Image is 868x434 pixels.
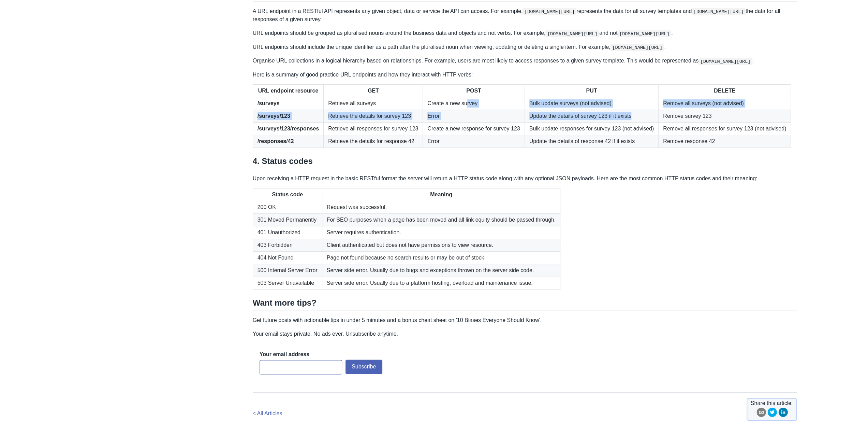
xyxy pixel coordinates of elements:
th: DELETE [659,84,791,97]
td: Update the details of response 42 if it exists [525,135,659,148]
code: [DOMAIN_NAME][URL] [692,8,746,15]
td: 401 Unauthorized [253,226,322,239]
td: 200 OK [253,201,322,213]
button: twitter [767,407,777,419]
a: < All Articles [253,410,282,416]
td: 301 Moved Permanently [253,213,322,226]
td: Remove all surveys (not advised) [659,97,791,110]
td: Server side error. Usually due to bugs and exceptions thrown on the server side code. [322,264,560,277]
code: [DOMAIN_NAME][URL] [617,30,671,37]
th: URL endpoint resource [253,84,324,97]
td: Retrieve the details for survey 123 [324,110,423,122]
td: Page not found because no search results or may be out of stock. [322,251,560,264]
code: [DOMAIN_NAME][URL] [698,58,752,65]
td: Remove response 42 [659,135,791,148]
strong: /surveys [258,100,280,106]
th: Status code [253,188,322,201]
td: Remove survey 123 [659,110,791,122]
th: PUT [525,84,659,97]
p: Get future posts with actionable tips in under 5 minutes and a bonus cheat sheet on '10 Biases Ev... [253,316,797,324]
p: URL endpoints should include the unique identifier as a path after the pluralised noun when viewi... [253,43,797,51]
label: Your email address [260,351,309,358]
code: [DOMAIN_NAME][URL] [610,44,664,51]
h2: Want more tips? [253,298,797,311]
td: Update the details of survey 123 if it exists [525,110,659,122]
td: Retrieve all responses for survey 123 [324,122,423,135]
td: Error [423,110,525,122]
td: Retrieve the details for response 42 [324,135,423,148]
td: 503 Server Unavailable [253,277,322,289]
p: URL endpoints should be grouped as pluralised nouns around the business data and objects and not ... [253,29,797,37]
span: Share this article: [751,399,793,407]
th: Meaning [322,188,560,201]
td: Request was successful. [322,201,560,213]
h2: 4. Status codes [253,156,797,169]
td: Bulk update surveys (not advised) [525,97,659,110]
code: [DOMAIN_NAME][URL] [523,8,576,15]
td: Remove all responses for survey 123 (not advised) [659,122,791,135]
th: GET [324,84,423,97]
strong: /surveys/123 [258,113,290,119]
p: A URL endpoint in a RESTful API represents any given object, data or service the API can access. ... [253,7,797,24]
strong: /responses/42 [258,138,294,144]
p: Here is a summary of good practice URL endpoints and how they interact with HTTP verbs: [253,71,797,79]
td: Error [423,135,525,148]
td: For SEO purposes when a page has been moved and all link equity should be passed through. [322,213,560,226]
button: linkedin [778,407,788,419]
td: Create a new response for survey 123 [423,122,525,135]
strong: /surveys/123/responses [258,126,319,131]
p: Organise URL collections in a logical hierarchy based on relationships. For example, users are mo... [253,57,797,65]
code: [DOMAIN_NAME][URL] [545,30,599,37]
td: 404 Not Found [253,251,322,264]
td: 403 Forbidden [253,239,322,251]
p: Your email stays private. No ads ever. Unsubscribe anytime. [253,330,797,338]
p: Upon receiving a HTTP request in the basic RESTful format the server will return a HTTP status co... [253,174,797,183]
td: Server side error. Usually due to a platform hosting, overload and maintenance issue. [322,277,560,289]
td: 500 Internal Server Error [253,264,322,277]
td: Client authenticated but does not have permissions to view resource. [322,239,560,251]
button: email [756,407,766,419]
td: Retrieve all surveys [324,97,423,110]
td: Server requires authentication. [322,226,560,239]
td: Create a new survey [423,97,525,110]
td: Bulk update responses for survey 123 (not advised) [525,122,659,135]
th: POST [423,84,525,97]
button: Subscribe [345,360,382,374]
